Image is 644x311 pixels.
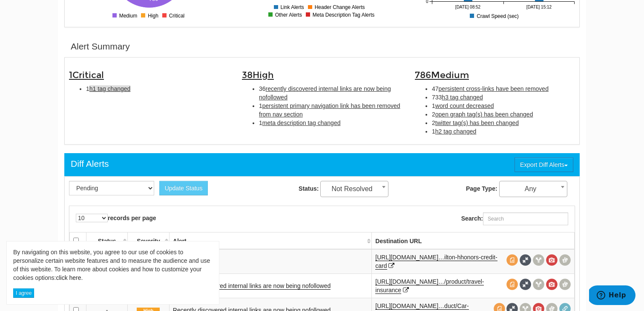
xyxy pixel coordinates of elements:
div: By navigating on this website, you agree to our use of cookies to personalize certain website fea... [13,248,213,282]
button: Export Diff Alerts [515,157,573,172]
a: Recently discovered internal links are now being nofollowed [173,282,331,290]
li: 36 [259,84,402,102]
span: h1 tag changed [89,85,131,92]
a: click here [56,274,81,281]
span: Critical [72,70,104,81]
li: 1 [259,102,402,119]
span: open graph tag(s) has been changed [435,111,533,118]
span: View headers [533,254,544,266]
span: View screenshot [546,279,558,290]
span: Full Source Diff [520,254,531,266]
span: High [253,70,274,81]
span: Compare screenshots [559,254,571,266]
span: Not Resolved [320,181,388,197]
span: persistent primary navigation link has been removed from nav section [259,102,400,118]
span: Compare screenshots [559,279,571,290]
button: I agree [13,288,34,298]
span: Not Resolved [321,183,388,195]
span: word count decreased [435,102,494,109]
th: Status: activate to sort column ascending [86,232,128,249]
span: Any [500,183,567,195]
button: Update Status [159,181,208,195]
label: records per page [76,214,156,222]
a: [URL][DOMAIN_NAME]…/product/travel-insurance [375,278,484,294]
iframe: Opens a widget where you can find more information [589,285,635,307]
input: Search: [483,212,568,225]
span: Any [499,181,567,197]
th: Alert: activate to sort column ascending [169,232,371,249]
span: View headers [533,279,544,290]
strong: Page Type: [466,185,497,192]
span: 38 [242,70,274,81]
a: [URL][DOMAIN_NAME]…ilton-hhonors-credit-card [375,254,497,270]
span: h2 tag changed [435,128,477,135]
li: 1 [432,102,575,110]
th: Severity: activate to sort column descending [128,232,170,249]
span: Medium [431,70,469,81]
strong: Status: [299,185,319,192]
li: 2 [432,119,575,127]
li: 1 [432,127,575,136]
span: Full Source Diff [520,279,531,290]
li: 47 [432,84,575,93]
span: twitter tag(s) has been changed [435,119,519,126]
span: h3 tag changed [442,94,483,101]
li: 1 [86,84,229,93]
span: View source [506,279,518,290]
li: 733 [432,93,575,102]
div: Diff Alerts [71,157,109,170]
tspan: [DATE] 15:12 [526,5,552,9]
span: View source [506,254,518,266]
span: 786 [415,70,469,81]
li: 2 [432,110,575,119]
span: persistent cross-links have been removed [439,85,549,92]
th: Destination URL [372,232,575,249]
span: View screenshot [546,254,558,266]
tspan: [DATE] 08:52 [455,5,481,9]
li: 1 [259,119,402,127]
select: records per page [76,214,108,222]
div: Alert Summary [71,40,130,53]
span: 1 [69,70,104,81]
span: meta description tag changed [262,119,341,126]
label: Search: [461,212,568,225]
span: recently discovered internal links are now being nofollowed [259,85,391,101]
